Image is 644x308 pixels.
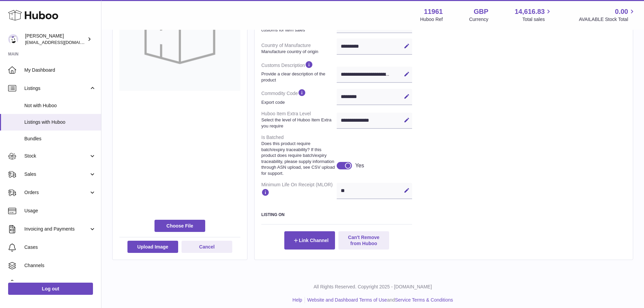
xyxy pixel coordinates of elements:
[261,71,335,83] strong: Provide a clear description of the product
[8,283,93,295] a: Log out
[284,231,335,250] button: Link Channel
[25,40,99,45] span: [EMAIL_ADDRESS][DOMAIN_NAME]
[579,7,636,23] a: 0.00 AVAILABLE Stock Total
[24,85,89,92] span: Listings
[24,189,89,196] span: Orders
[469,16,488,23] div: Currency
[261,212,412,217] h3: Listing On
[261,57,337,86] dt: Customs Description
[307,297,387,303] a: Website and Dashboard Terms of Use
[515,7,552,23] a: 14,616.83 Total sales
[420,16,443,23] div: Huboo Ref
[24,244,96,251] span: Cases
[261,99,335,105] strong: Export code
[24,226,89,232] span: Invoicing and Payments
[24,281,96,287] span: Settings
[424,7,443,16] strong: 11961
[615,7,628,16] span: 0.00
[154,220,205,232] span: Choose File
[522,16,552,23] span: Total sales
[24,67,96,73] span: My Dashboard
[24,153,89,159] span: Stock
[24,136,96,142] span: Bundles
[25,33,86,46] div: [PERSON_NAME]
[24,171,89,177] span: Sales
[395,297,453,303] a: Service Terms & Conditions
[8,34,18,44] img: internalAdmin-11961@internal.huboo.com
[261,179,337,202] dt: Minimum Life On Receipt (MLOR)
[127,241,178,253] button: Upload Image
[261,108,337,132] dt: Huboo Item Extra Level
[182,241,232,253] button: Cancel
[24,102,96,109] span: Not with Huboo
[292,297,302,303] a: Help
[261,49,335,55] strong: Manufacture country of origin
[515,7,545,16] span: 14,616.83
[579,16,636,23] span: AVAILABLE Stock Total
[305,297,453,303] li: and
[107,284,639,290] p: All Rights Reserved. Copyright 2025 - [DOMAIN_NAME]
[24,262,96,269] span: Channels
[261,86,337,108] dt: Commodity Code
[24,208,96,214] span: Usage
[355,162,364,169] div: Yes
[24,119,96,125] span: Listings with Huboo
[261,141,335,176] strong: Does this product require batch/expiry traceability? If this product does require batch/expiry tr...
[261,132,337,179] dt: Is Batched
[474,7,488,16] strong: GBP
[338,231,389,250] button: Can't Remove from Huboo
[261,117,335,129] strong: Select the level of Huboo Item Extra you require
[261,40,337,57] dt: Country of Manufacture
